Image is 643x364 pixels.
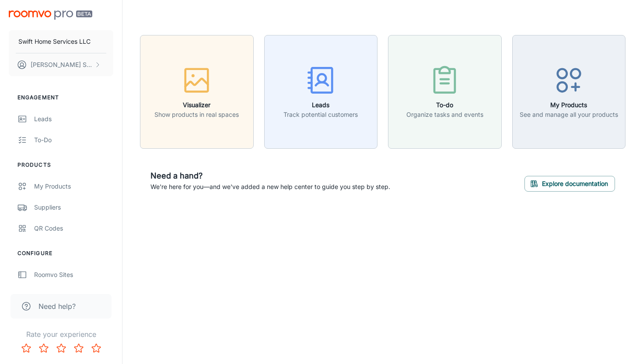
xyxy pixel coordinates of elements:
button: Explore documentation [524,176,615,192]
h6: Leads [283,100,358,110]
button: LeadsTrack potential customers [264,35,378,149]
button: My ProductsSee and manage all your products [512,35,626,149]
h6: Need a hand? [150,170,390,182]
h6: Visualizer [154,100,239,110]
img: Roomvo PRO Beta [9,10,92,20]
div: To-do [34,135,113,145]
h6: To-do [406,100,483,110]
a: To-doOrganize tasks and events [388,87,502,95]
div: QR Codes [34,224,113,233]
p: Track potential customers [283,110,358,119]
div: Leads [34,114,113,124]
div: My Products [34,182,113,191]
p: Organize tasks and events [406,110,483,119]
a: LeadsTrack potential customers [264,87,378,95]
button: To-doOrganize tasks and events [388,35,502,149]
p: See and manage all your products [520,110,618,119]
button: [PERSON_NAME] Swift [9,53,113,76]
p: Show products in real spaces [154,110,239,119]
button: Swift Home Services LLC [9,30,113,53]
p: Swift Home Services LLC [18,37,91,46]
a: My ProductsSee and manage all your products [512,87,626,95]
a: Explore documentation [524,178,615,187]
div: Suppliers [34,203,113,212]
h6: My Products [520,100,618,110]
p: [PERSON_NAME] Swift [31,60,92,70]
button: VisualizerShow products in real spaces [140,35,254,149]
p: We're here for you—and we've added a new help center to guide you step by step. [150,182,390,192]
